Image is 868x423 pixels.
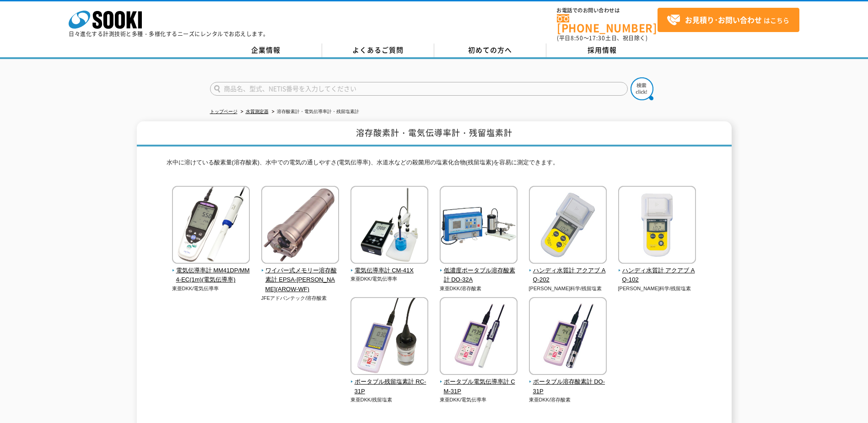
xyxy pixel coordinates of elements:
img: ワイパー式メモリー溶存酸素計 EPSA-RINKO(AROW-WF) [261,186,339,266]
span: ポータブル残留塩素計 RC-31P [350,377,429,396]
p: 東亜DKK/電気伝導率 [172,285,250,293]
p: 東亜DKK/残留塩素 [350,396,429,404]
a: 企業情報 [210,43,322,57]
p: 水中に溶けている酸素量(溶存酸素)、水中での電気の通しやすさ(電気伝導率)、水道水などの殺菌用の塩素化合物(残留塩素)を容易に測定できます。 [167,158,702,172]
a: ワイパー式メモリー溶存酸素計 EPSA-[PERSON_NAME](AROW-WF) [261,257,340,294]
p: 日々進化する計測技術と多種・多様化するニーズにレンタルでお応えします。 [69,31,269,37]
a: 電気伝導率計 CM-41X [350,257,429,276]
a: 初めての方へ [434,43,546,57]
a: ポータブル残留塩素計 RC-31P [350,369,429,396]
strong: お見積り･お問い合わせ [685,14,762,25]
p: JFEアドバンテック/溶存酸素 [261,294,340,302]
span: ワイパー式メモリー溶存酸素計 EPSA-[PERSON_NAME](AROW-WF) [261,266,340,294]
input: 商品名、型式、NETIS番号を入力してください [210,82,628,96]
img: ポータブル溶存酸素計 DO-31P [529,297,607,377]
p: 東亜DKK/電気伝導率 [350,275,429,283]
img: 電気伝導率計 CM-41X [350,186,428,266]
h1: 溶存酸素計・電気伝導率計・残留塩素計 [137,121,732,146]
a: ハンディ水質計 アクアブ AQ-102 [618,257,696,285]
img: ハンディ水質計 アクアブ AQ-102 [618,186,696,266]
a: 電気伝導率計 MM41DP/MM4-EC(1m)(電気伝導率) [172,257,250,285]
p: 東亜DKK/電気伝導率 [440,396,518,404]
span: ポータブル電気伝導率計 CM-31P [440,377,518,396]
img: btn_search.png [631,77,653,100]
a: お見積り･お問い合わせはこちら [658,8,799,32]
a: よくあるご質問 [322,43,434,57]
img: ハンディ水質計 アクアブ AQ-202 [529,186,607,266]
a: [PHONE_NUMBER] [557,14,658,33]
p: [PERSON_NAME]科学/残留塩素 [618,285,696,293]
img: 低濃度ポータブル溶存酸素計 DO-32A [440,186,518,266]
li: 溶存酸素計・電気伝導率計・残留塩素計 [270,107,359,117]
span: ハンディ水質計 アクアブ AQ-202 [529,266,607,285]
a: 水質測定器 [246,109,269,114]
span: ハンディ水質計 アクアブ AQ-102 [618,266,696,285]
img: ポータブル残留塩素計 RC-31P [350,297,428,377]
p: [PERSON_NAME]科学/残留塩素 [529,285,607,293]
img: ポータブル電気伝導率計 CM-31P [440,297,518,377]
a: ハンディ水質計 アクアブ AQ-202 [529,257,607,285]
span: はこちら [667,13,789,27]
a: ポータブル溶存酸素計 DO-31P [529,369,607,396]
a: 低濃度ポータブル溶存酸素計 DO-32A [440,257,518,285]
p: 東亜DKK/溶存酸素 [529,396,607,404]
span: 電気伝導率計 MM41DP/MM4-EC(1m)(電気伝導率) [172,266,250,285]
span: 初めての方へ [468,45,512,55]
span: お電話でのお問い合わせは [557,8,658,13]
span: 低濃度ポータブル溶存酸素計 DO-32A [440,266,518,285]
img: 電気伝導率計 MM41DP/MM4-EC(1m)(電気伝導率) [172,186,250,266]
span: ポータブル溶存酸素計 DO-31P [529,377,607,396]
a: トップページ [210,109,237,114]
span: 電気伝導率計 CM-41X [350,266,429,276]
a: ポータブル電気伝導率計 CM-31P [440,369,518,396]
span: 17:30 [589,34,605,42]
span: (平日 ～ 土日、祝日除く) [557,34,647,42]
p: 東亜DKK/溶存酸素 [440,285,518,293]
span: 8:50 [571,34,583,42]
a: 採用情報 [546,43,658,57]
